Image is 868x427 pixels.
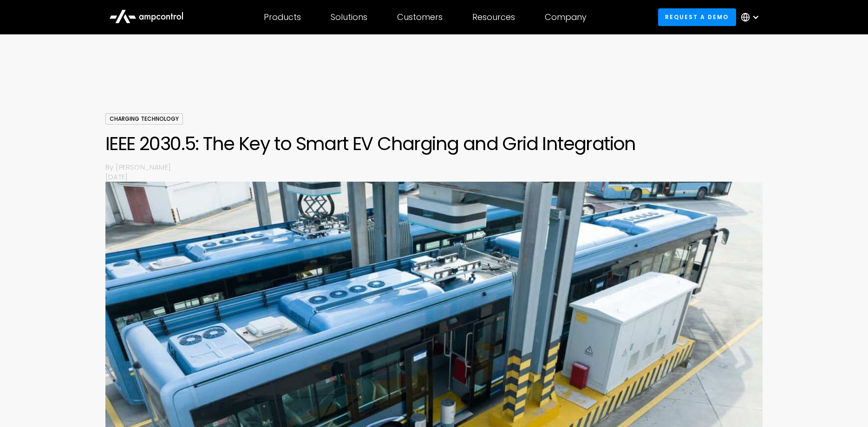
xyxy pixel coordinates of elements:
[105,172,763,182] p: [DATE]
[331,12,367,22] div: Solutions
[105,162,116,172] p: By
[105,113,183,125] div: Charging Technology
[397,12,443,22] div: Customers
[264,12,301,22] div: Products
[105,132,763,155] h1: IEEE 2030.5: The Key to Smart EV Charging and Grid Integration
[116,162,763,172] p: [PERSON_NAME]
[472,12,515,22] div: Resources
[658,8,736,26] a: Request a demo
[545,12,587,22] div: Company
